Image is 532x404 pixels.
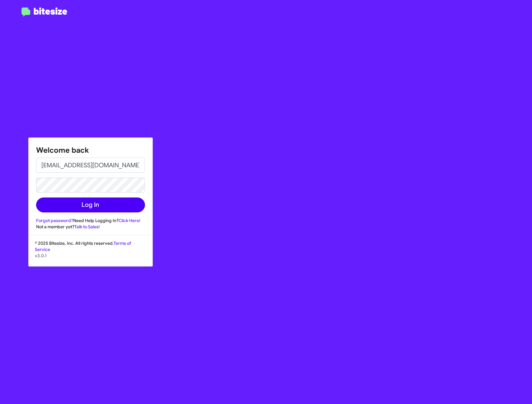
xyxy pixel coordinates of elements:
a: Click Here! [119,218,140,223]
p: v3.0.1 [35,253,146,259]
a: Talk to Sales! [74,224,100,230]
button: Log In [36,197,145,212]
div: Not a member yet? [36,224,145,230]
div: Need Help Logging In? [36,217,145,224]
h1: Welcome back [36,145,145,155]
a: Forgot password? [36,218,73,223]
a: Terms of Service [35,240,131,252]
div: © 2025 Bitesize, Inc. All rights reserved. [29,240,152,266]
input: Email address [36,158,145,173]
